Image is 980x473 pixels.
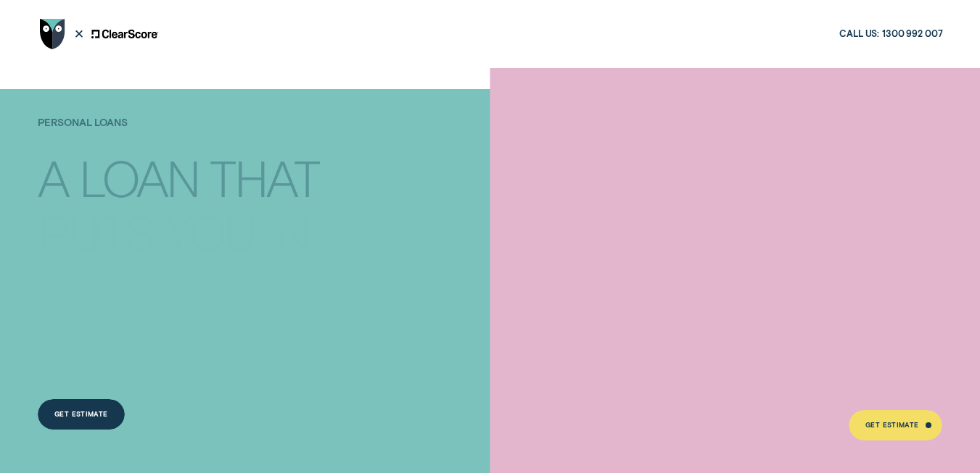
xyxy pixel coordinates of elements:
div: YOU [165,208,255,255]
div: IN [266,208,309,255]
a: Call us:1300 992 007 [839,28,942,40]
div: LOAN [79,154,198,201]
span: 1300 992 007 [882,28,943,40]
a: Get Estimate [38,399,125,430]
div: PUTS [38,208,154,255]
div: A [38,154,68,201]
div: THAT [210,154,318,201]
h1: Personal Loans [38,117,333,148]
span: Call us: [839,28,879,40]
h4: A LOAN THAT PUTS YOU IN CONTROL [38,138,333,280]
a: Get Estimate [849,410,943,440]
img: Wisr [40,19,65,49]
